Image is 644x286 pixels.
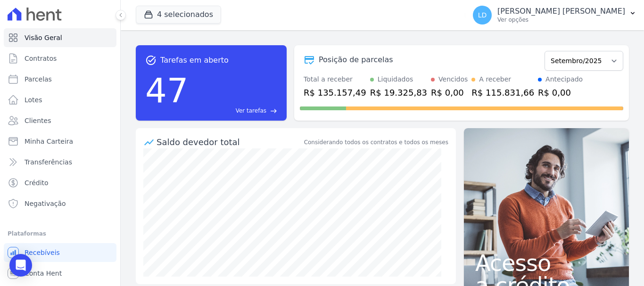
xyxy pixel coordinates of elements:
a: Negativação [4,194,116,213]
div: Antecipado [545,74,583,84]
span: Lotes [25,95,42,105]
a: Lotes [4,90,116,109]
a: Crédito [4,173,116,192]
div: A receber [479,74,511,84]
span: Acesso [475,252,618,274]
span: Negativação [25,199,66,208]
a: Ver tarefas east [192,106,277,115]
div: Open Intercom Messenger [9,254,32,277]
button: LD [PERSON_NAME] [PERSON_NAME] Ver opções [465,2,644,28]
a: Transferências [4,153,116,172]
span: task_alt [145,55,157,66]
div: Considerando todos os contratos e todos os meses [304,138,448,147]
a: Parcelas [4,70,116,89]
p: Ver opções [497,16,625,24]
a: Clientes [4,111,116,130]
span: Minha Carteira [25,137,73,146]
div: Plataformas [8,228,113,239]
a: Conta Hent [4,264,116,283]
div: 47 [145,66,189,115]
span: Recebíveis [25,248,60,257]
a: Visão Geral [4,28,116,47]
span: Crédito [25,178,49,188]
p: [PERSON_NAME] [PERSON_NAME] [497,7,625,16]
span: Ver tarefas [236,106,266,115]
a: Recebíveis [4,243,116,262]
div: Vencidos [438,74,468,84]
div: R$ 135.157,49 [304,86,366,99]
div: R$ 0,00 [538,86,583,99]
div: Saldo devedor total [157,136,302,148]
div: Total a receber [304,74,366,84]
button: 4 selecionados [136,6,221,24]
div: R$ 0,00 [431,86,468,99]
a: Contratos [4,49,116,68]
span: Clientes [25,116,51,125]
div: Posição de parcelas [319,54,393,65]
span: Tarefas em aberto [160,55,229,66]
span: Parcelas [25,74,52,84]
span: Transferências [25,157,72,167]
a: Minha Carteira [4,132,116,151]
div: Liquidados [378,74,413,84]
div: R$ 115.831,66 [471,86,534,99]
span: Conta Hent [25,269,62,278]
span: east [270,107,277,114]
span: LD [478,12,487,18]
span: Contratos [25,54,57,63]
span: Visão Geral [25,33,62,42]
div: R$ 19.325,83 [370,86,427,99]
